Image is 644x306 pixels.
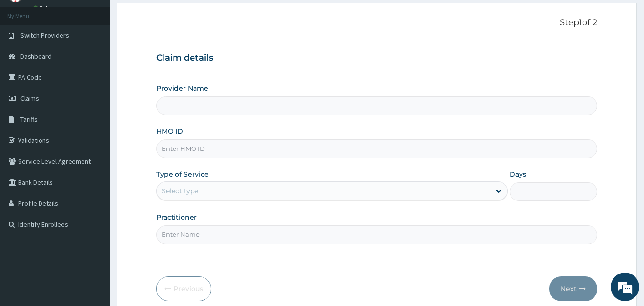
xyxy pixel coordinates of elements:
[20,94,39,103] span: Claims
[20,115,38,124] span: Tariffs
[156,18,598,28] p: Step 1 of 2
[156,276,211,301] button: Previous
[549,276,597,301] button: Next
[156,139,598,158] input: Enter HMO ID
[156,225,598,244] input: Enter Name
[156,169,209,179] label: Type of Service
[510,169,526,179] label: Days
[156,53,598,63] h3: Claim details
[20,52,51,61] span: Dashboard
[156,84,208,93] label: Provider Name
[156,127,183,136] label: HMO ID
[162,186,198,196] div: Select type
[33,4,56,11] a: Online
[20,31,69,40] span: Switch Providers
[156,212,197,222] label: Practitioner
